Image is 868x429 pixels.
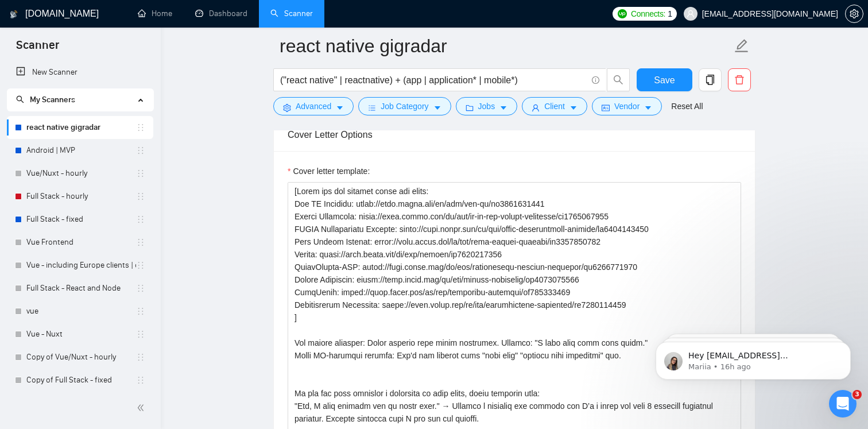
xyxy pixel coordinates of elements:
button: folderJobscaret-down [456,97,518,115]
input: Scanner name... [280,32,732,60]
a: Full Stack - fixed [26,208,136,231]
a: Full Stack - React and Node [26,277,136,300]
span: holder [136,146,145,155]
li: vue [7,300,153,323]
li: Vue - Nuxt [7,323,153,346]
a: setting [845,9,863,18]
span: setting [846,9,863,18]
a: homeHome [138,9,172,18]
span: Scanner [7,37,68,61]
li: Full Stack - React and Node [7,277,153,300]
button: copy [699,68,722,91]
a: Vue Frontend [26,231,136,254]
span: delete [728,75,750,85]
span: caret-down [569,103,578,112]
a: Full Stack - hourly [26,185,136,208]
span: user [687,10,695,18]
span: holder [136,261,145,270]
span: Connects: [631,7,665,20]
li: Vue - including Europe clients | only search title [7,254,153,277]
span: edit [734,38,749,53]
button: delete [728,68,751,91]
li: Full Stack - fixed [7,208,153,231]
a: react native gigradar [26,116,136,139]
span: idcard [602,103,610,112]
button: userClientcaret-down [522,97,587,115]
iframe: Intercom live chat [829,390,857,418]
a: New Scanner [16,61,144,84]
span: holder [136,284,145,293]
span: search [607,75,629,85]
a: dashboardDashboard [195,9,247,18]
a: searchScanner [270,9,313,18]
input: Search Freelance Jobs... [280,73,587,87]
span: Advanced [296,100,331,113]
li: Vue Frontend [7,231,153,254]
li: Full Stack - hourly [7,185,153,208]
li: Vue/Nuxt - hourly [7,162,153,185]
span: info-circle [592,76,599,84]
span: Vendor [614,100,640,113]
li: Copy of Vue/Nuxt - hourly [7,346,153,369]
img: upwork-logo.png [618,9,627,18]
span: holder [136,215,145,224]
span: Job Category [381,100,428,113]
li: Android | MVP [7,139,153,162]
span: Client [544,100,565,113]
span: holder [136,330,145,339]
span: holder [136,192,145,201]
span: My Scanners [16,95,75,105]
li: New Scanner [7,61,153,84]
span: 3 [852,390,862,399]
span: holder [136,238,145,247]
button: setting [845,5,863,23]
li: react native gigradar [7,116,153,139]
span: holder [136,307,145,316]
li: Copy of Full Stack - fixed [7,369,153,392]
a: Vue/Nuxt - hourly [26,162,136,185]
span: Save [654,73,675,87]
span: search [16,95,24,103]
a: Vue - Nuxt [26,323,136,346]
a: Android | MVP [26,139,136,162]
a: Reset All [671,100,703,113]
span: caret-down [336,103,344,112]
a: Vue - including Europe clients | only search title [26,254,136,277]
button: barsJob Categorycaret-down [358,97,451,115]
button: search [607,68,630,91]
span: bars [368,103,376,112]
span: setting [283,103,291,112]
iframe: Intercom notifications message [638,318,868,398]
span: holder [136,123,145,132]
span: copy [699,75,721,85]
span: My Scanners [30,95,75,105]
a: Copy of Vue/Nuxt - hourly [26,346,136,369]
a: Copy of Full Stack - fixed [26,369,136,392]
span: 1 [668,7,672,20]
span: caret-down [644,103,652,112]
button: idcardVendorcaret-down [592,97,662,115]
img: logo [10,5,18,24]
button: Save [637,68,692,91]
span: double-left [137,402,148,413]
span: user [532,103,540,112]
a: vue [26,300,136,323]
span: holder [136,169,145,178]
div: Cover Letter Options [288,118,741,151]
span: caret-down [433,103,441,112]
span: holder [136,376,145,385]
span: caret-down [499,103,507,112]
button: settingAdvancedcaret-down [273,97,354,115]
span: Jobs [478,100,495,113]
span: holder [136,353,145,362]
label: Cover letter template: [288,165,370,177]
span: folder [466,103,474,112]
